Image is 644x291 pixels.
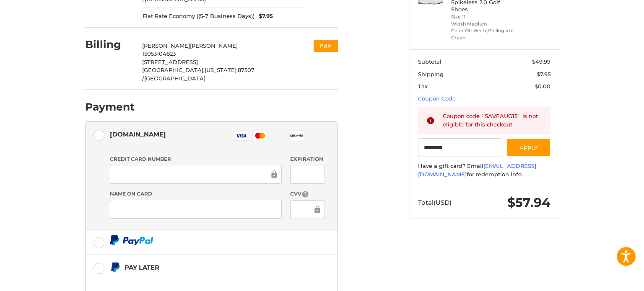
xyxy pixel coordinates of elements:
[110,262,120,273] img: Pay Later icon
[451,13,515,21] li: Size 11
[418,162,551,178] div: Have a gift card? Email for redemption info.
[314,40,338,52] button: Edit
[506,138,551,157] button: Apply
[418,138,502,157] input: Gift Certificate or Coupon Code
[418,83,428,90] span: Tax
[110,127,166,141] div: [DOMAIN_NAME]
[290,190,325,198] label: CVV
[142,42,190,49] span: [PERSON_NAME]
[205,67,238,73] span: [US_STATE],
[537,71,551,77] span: $7.95
[110,155,282,163] label: Credit Card Number
[110,190,282,198] label: Name on Card
[451,27,515,41] li: Color Off White/Collegiate Green
[418,95,456,102] a: Coupon Code
[110,276,285,283] iframe: PayPal Message 1
[85,38,134,51] h2: Billing
[143,12,254,21] span: Flat Rate Economy ((5-7 Business Days))
[190,42,238,49] span: [PERSON_NAME]
[418,162,536,178] a: [EMAIL_ADDRESS][DOMAIN_NAME]
[418,58,441,65] span: Subtotal
[254,12,273,21] span: $7.95
[532,58,551,65] span: $49.99
[290,155,325,163] label: Expiration
[507,195,551,210] span: $57.94
[85,100,135,113] h2: Payment
[142,50,176,57] span: 15053104823
[418,71,444,77] span: Shipping
[142,59,198,65] span: [STREET_ADDRESS]
[443,112,543,129] div: Coupon code `SAVEAUG15` is not eligible for this checkout
[125,260,285,274] div: Pay Later
[142,67,205,73] span: [GEOGRAPHIC_DATA],
[110,235,153,245] img: PayPal icon
[142,67,254,82] span: 87507 /
[144,75,205,82] span: [GEOGRAPHIC_DATA]
[451,21,515,28] li: Width Medium
[535,83,551,90] span: $0.00
[418,198,452,206] span: Total (USD)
